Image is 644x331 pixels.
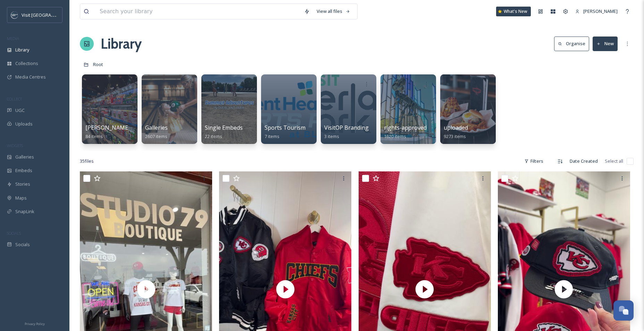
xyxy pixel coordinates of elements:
a: [PERSON_NAME] Sponsored Trip84 items [85,124,172,139]
span: 3 items [324,133,339,139]
span: COLLECT [7,96,22,102]
button: Open Chat [613,300,634,321]
span: Galleries [15,154,34,160]
span: Galleries [145,124,168,131]
span: 35 file s [80,158,94,164]
a: Root [93,60,103,68]
span: Select all [605,158,623,164]
span: 2607 items [145,133,167,139]
button: New [593,37,618,51]
span: SOCIALS [7,231,21,236]
span: Uploads [15,121,33,127]
span: MEDIA [7,36,19,41]
span: Maps [15,195,27,201]
span: 9273 items [444,133,466,139]
a: View all files [313,5,354,18]
a: Library [101,33,142,54]
button: Organise [554,37,589,51]
span: 7 items [265,133,279,139]
span: SnapLink [15,208,34,215]
a: rights-approved1620 items [384,124,427,139]
span: Root [93,61,103,67]
span: VisitOP Branding [324,124,369,131]
input: Search your library [96,4,301,19]
span: rights-approved [384,124,427,131]
span: Socials [15,241,30,248]
span: 22 items [205,133,222,139]
span: Single Embeds [205,124,243,131]
a: Privacy Policy [25,319,45,328]
a: Single Embeds22 items [205,124,243,139]
span: Embeds [15,167,32,174]
a: What's New [496,7,531,16]
span: Privacy Policy [25,322,45,326]
span: 1620 items [384,133,406,139]
div: Filters [521,154,547,168]
span: [PERSON_NAME] [583,8,618,14]
span: Media Centres [15,74,46,80]
span: Visit [GEOGRAPHIC_DATA] [22,11,75,18]
img: c3es6xdrejuflcaqpovn.png [11,11,18,18]
span: Library [15,47,29,53]
span: Collections [15,60,38,67]
span: uploaded [444,124,468,131]
span: [PERSON_NAME] Sponsored Trip [85,124,172,131]
a: [PERSON_NAME] [572,5,621,18]
a: VisitOP Branding3 items [324,124,369,139]
a: Organise [554,37,593,51]
span: UGC [15,107,25,114]
span: 84 items [85,133,103,139]
div: Date Created [566,154,601,168]
a: Sports Tourism7 items [265,124,306,139]
a: uploaded9273 items [444,124,468,139]
span: WIDGETS [7,143,23,148]
a: Galleries2607 items [145,124,168,139]
span: Stories [15,181,30,187]
span: Sports Tourism [265,124,306,131]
